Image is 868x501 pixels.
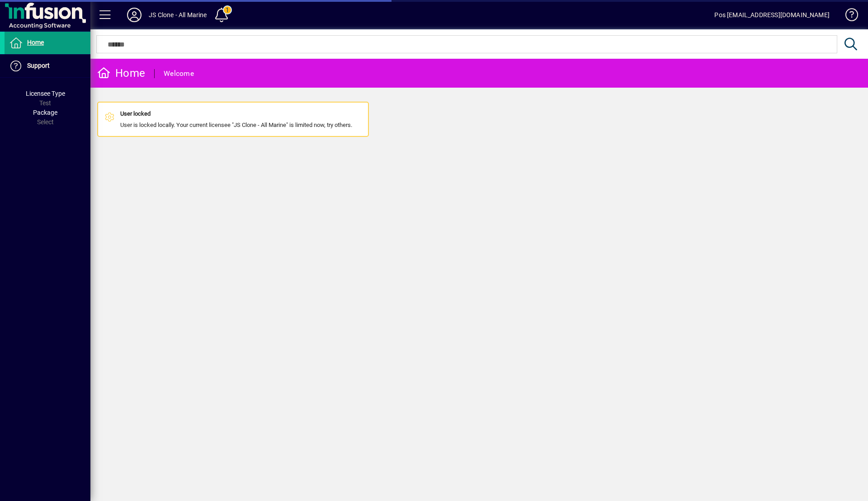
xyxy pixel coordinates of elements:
[120,109,352,129] div: User is locked locally. Your current licensee "JS Clone - All Marine" is limited now, try others.
[714,8,830,22] div: Pos [EMAIL_ADDRESS][DOMAIN_NAME]
[33,109,57,116] span: Package
[164,66,194,81] div: Welcome
[120,109,352,118] div: User locked
[120,7,149,23] button: Profile
[149,8,207,22] div: JS Clone - All Marine
[5,55,90,77] a: Support
[27,62,50,69] span: Support
[839,2,857,31] a: Knowledge Base
[97,66,145,80] div: Home
[26,90,65,97] span: Licensee Type
[27,39,44,46] span: Home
